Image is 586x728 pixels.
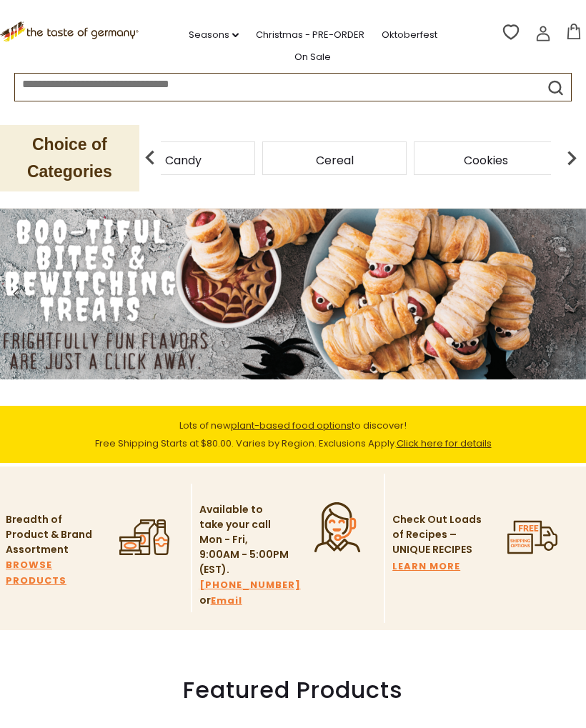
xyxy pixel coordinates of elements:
[165,155,202,166] a: Candy
[231,419,352,432] a: plant-based food options
[199,577,301,593] a: [PHONE_NUMBER]
[557,144,586,172] img: next arrow
[136,144,164,172] img: previous arrow
[316,155,354,166] a: Cereal
[189,27,239,43] a: Seasons
[397,437,492,450] a: Click here for details
[382,27,437,43] a: Oktoberfest
[95,419,492,450] span: Lots of new to discover! Free Shipping Starts at $80.00. Varies by Region. Exclusions Apply.
[294,49,331,65] a: On Sale
[256,27,364,43] a: Christmas - PRE-ORDER
[6,557,95,589] a: BROWSE PRODUCTS
[392,559,460,574] a: LEARN MORE
[199,502,289,609] p: Available to take your call Mon - Fri, 9:00AM - 5:00PM (EST). or
[392,512,482,557] p: Check Out Loads of Recipes – UNIQUE RECIPES
[211,593,242,609] a: Email
[464,155,508,166] a: Cookies
[6,512,95,557] p: Breadth of Product & Brand Assortment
